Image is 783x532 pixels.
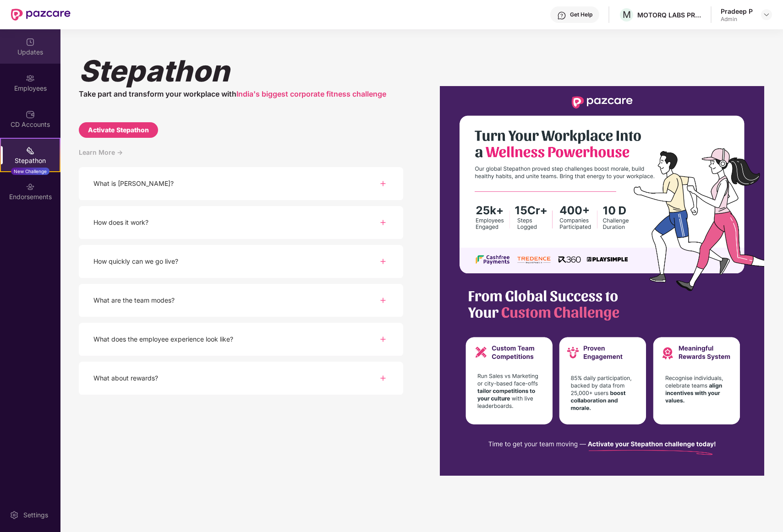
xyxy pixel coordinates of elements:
div: What are the team modes? [93,295,175,305]
div: New Challenge [11,168,49,175]
div: Get Help [570,11,592,18]
div: Pradeep P [721,7,753,16]
img: svg+xml;base64,PHN2ZyBpZD0iRW1wbG95ZWVzIiB4bWxucz0iaHR0cDovL3d3dy53My5vcmcvMjAwMC9zdmciIHdpZHRoPS... [26,74,35,83]
img: svg+xml;base64,PHN2ZyBpZD0iUGx1cy0zMngzMiIgeG1sbnM9Imh0dHA6Ly93d3cudzMub3JnLzIwMDAvc3ZnIiB3aWR0aD... [378,373,389,384]
div: How does it work? [93,217,148,228]
div: Settings [21,510,51,520]
img: svg+xml;base64,PHN2ZyBpZD0iRHJvcGRvd24tMzJ4MzIiIHhtbG5zPSJodHRwOi8vd3d3LnczLm9yZy8yMDAwL3N2ZyIgd2... [763,11,770,18]
span: M [623,9,631,20]
img: svg+xml;base64,PHN2ZyBpZD0iUGx1cy0zMngzMiIgeG1sbnM9Imh0dHA6Ly93d3cudzMub3JnLzIwMDAvc3ZnIiB3aWR0aD... [378,295,389,306]
img: New Pazcare Logo [11,9,71,21]
div: Activate Stepathon [88,125,149,135]
div: What does the employee experience look like? [93,334,233,344]
div: What is [PERSON_NAME]? [93,179,174,189]
img: svg+xml;base64,PHN2ZyBpZD0iUGx1cy0zMngzMiIgeG1sbnM9Imh0dHA6Ly93d3cudzMub3JnLzIwMDAvc3ZnIiB3aWR0aD... [378,178,389,189]
div: What about rewards? [93,373,158,383]
img: svg+xml;base64,PHN2ZyBpZD0iUGx1cy0zMngzMiIgeG1sbnM9Imh0dHA6Ly93d3cudzMub3JnLzIwMDAvc3ZnIiB3aWR0aD... [378,217,389,228]
div: Stepathon [1,156,60,165]
div: How quickly can we go live? [93,256,178,266]
img: svg+xml;base64,PHN2ZyBpZD0iUGx1cy0zMngzMiIgeG1sbnM9Imh0dHA6Ly93d3cudzMub3JnLzIwMDAvc3ZnIiB3aWR0aD... [378,256,389,267]
img: svg+xml;base64,PHN2ZyB4bWxucz0iaHR0cDovL3d3dy53My5vcmcvMjAwMC9zdmciIHdpZHRoPSIyMSIgaGVpZ2h0PSIyMC... [26,146,35,155]
img: svg+xml;base64,PHN2ZyBpZD0iSGVscC0zMngzMiIgeG1sbnM9Imh0dHA6Ly93d3cudzMub3JnLzIwMDAvc3ZnIiB3aWR0aD... [557,11,566,20]
img: svg+xml;base64,PHN2ZyBpZD0iU2V0dGluZy0yMHgyMCIgeG1sbnM9Imh0dHA6Ly93d3cudzMub3JnLzIwMDAvc3ZnIiB3aW... [10,510,19,520]
img: svg+xml;base64,PHN2ZyBpZD0iRW5kb3JzZW1lbnRzIiB4bWxucz0iaHR0cDovL3d3dy53My5vcmcvMjAwMC9zdmciIHdpZH... [26,182,35,191]
img: svg+xml;base64,PHN2ZyBpZD0iUGx1cy0zMngzMiIgeG1sbnM9Imh0dHA6Ly93d3cudzMub3JnLzIwMDAvc3ZnIiB3aWR0aD... [378,334,389,345]
img: svg+xml;base64,PHN2ZyBpZD0iQ0RfQWNjb3VudHMiIGRhdGEtbmFtZT0iQ0QgQWNjb3VudHMiIHhtbG5zPSJodHRwOi8vd3... [26,110,35,119]
div: Learn More -> [79,147,403,167]
div: Stepathon [79,53,403,88]
div: Take part and transform your workplace with [79,88,403,99]
img: svg+xml;base64,PHN2ZyBpZD0iVXBkYXRlZCIgeG1sbnM9Imh0dHA6Ly93d3cudzMub3JnLzIwMDAvc3ZnIiB3aWR0aD0iMj... [26,38,35,47]
div: Admin [721,16,753,23]
div: MOTORQ LABS PRIVATE LIMITED [637,11,701,19]
span: India's biggest corporate fitness challenge [236,89,386,98]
